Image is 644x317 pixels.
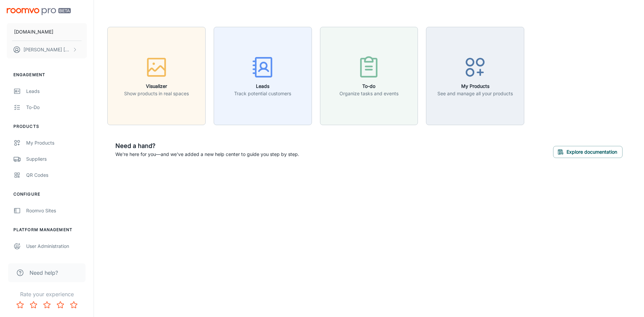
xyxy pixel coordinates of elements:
[26,139,87,147] div: My Products
[26,155,87,163] div: Suppliers
[107,27,206,125] button: VisualizerShow products in real spaces
[234,90,291,97] p: Track potential customers
[553,148,623,155] a: Explore documentation
[437,90,513,97] p: See and manage all your products
[115,141,299,151] h6: Need a hand?
[320,72,418,79] a: To-doOrganize tasks and events
[23,46,71,53] p: [PERSON_NAME] [PERSON_NAME]
[14,28,53,36] p: [DOMAIN_NAME]
[320,27,418,125] button: To-doOrganize tasks and events
[426,27,524,125] button: My ProductsSee and manage all your products
[339,90,398,97] p: Organize tasks and events
[553,146,623,158] button: Explore documentation
[7,23,87,41] button: [DOMAIN_NAME]
[7,41,87,58] button: [PERSON_NAME] [PERSON_NAME]
[339,83,398,90] h6: To-do
[26,88,87,95] div: Leads
[214,27,312,125] button: LeadsTrack potential customers
[124,83,189,90] h6: Visualizer
[437,83,513,90] h6: My Products
[234,83,291,90] h6: Leads
[124,90,189,97] p: Show products in real spaces
[214,72,312,79] a: LeadsTrack potential customers
[7,8,71,15] img: Roomvo PRO Beta
[26,104,87,111] div: To-do
[426,72,524,79] a: My ProductsSee and manage all your products
[115,151,299,158] p: We're here for you—and we've added a new help center to guide you step by step.
[26,171,87,179] div: QR Codes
